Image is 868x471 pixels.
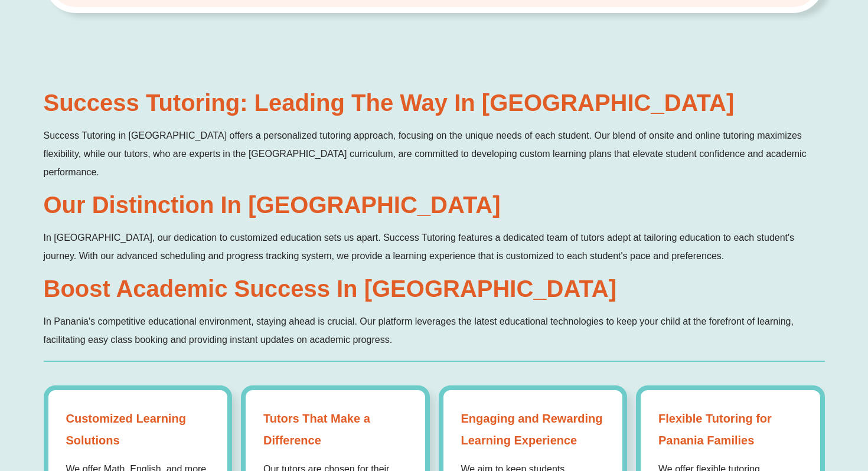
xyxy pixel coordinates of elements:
h2: Success Tutoring: Leading the Way in [GEOGRAPHIC_DATA] [44,91,825,115]
h2: Boost Academic Success in [GEOGRAPHIC_DATA] [44,277,825,300]
strong: Flexible Tutoring for Panania Families [658,408,802,452]
p: In [GEOGRAPHIC_DATA], our dedication to customized education sets us apart. Success Tutoring feat... [44,228,825,265]
p: In Panania's competitive educational environment, staying ahead is crucial. Our platform leverage... [44,312,825,349]
strong: Engaging and Rewarding Learning Experience [461,408,605,452]
h2: Our Distinction in [GEOGRAPHIC_DATA] [44,193,825,217]
strong: Customized Learning Solutions [66,408,210,452]
strong: Tutors That Make a Difference [263,408,407,452]
p: Success Tutoring in [GEOGRAPHIC_DATA] offers a personalized tutoring approach, focusing on the un... [44,126,825,181]
iframe: Chat Widget [665,338,868,471]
